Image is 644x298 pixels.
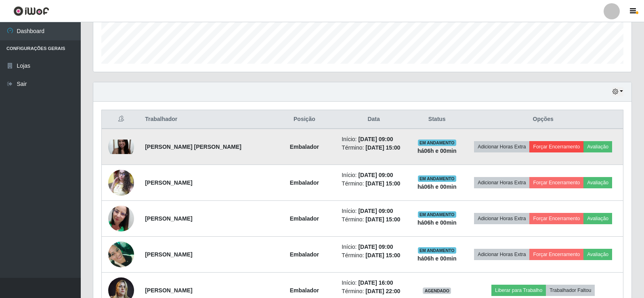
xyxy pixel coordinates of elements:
[358,208,393,214] time: [DATE] 09:00
[529,141,583,152] button: Forçar Encerramento
[342,171,406,179] li: Início:
[583,177,612,188] button: Avaliação
[418,247,456,254] span: EM ANDAMENTO
[417,148,457,154] strong: há 06 h e 00 min
[583,249,612,260] button: Avaliação
[583,213,612,224] button: Avaliação
[342,207,406,215] li: Início:
[463,110,623,129] th: Opções
[342,179,406,188] li: Término:
[529,249,583,260] button: Forçar Encerramento
[365,252,400,258] time: [DATE] 15:00
[418,211,456,218] span: EM ANDAMENTO
[529,177,583,188] button: Forçar Encerramento
[290,179,319,186] strong: Embalador
[417,183,457,190] strong: há 06 h e 00 min
[145,251,192,258] strong: [PERSON_NAME]
[417,219,457,226] strong: há 06 h e 00 min
[423,288,451,294] span: AGENDADO
[145,287,192,294] strong: [PERSON_NAME]
[108,165,134,200] img: 1678138481697.jpeg
[145,215,192,222] strong: [PERSON_NAME]
[417,255,457,262] strong: há 06 h e 00 min
[365,216,400,223] time: [DATE] 15:00
[358,279,393,286] time: [DATE] 16:00
[365,288,400,294] time: [DATE] 22:00
[13,6,49,16] img: CoreUI Logo
[145,144,241,150] strong: [PERSON_NAME] [PERSON_NAME]
[342,287,406,296] li: Término:
[272,110,337,129] th: Posição
[108,140,134,154] img: 1676406696762.jpeg
[342,135,406,144] li: Início:
[145,179,192,186] strong: [PERSON_NAME]
[342,215,406,224] li: Término:
[290,144,319,150] strong: Embalador
[342,243,406,251] li: Início:
[108,237,134,271] img: 1704083137947.jpeg
[474,213,529,224] button: Adicionar Horas Extra
[342,251,406,260] li: Término:
[529,213,583,224] button: Forçar Encerramento
[365,180,400,187] time: [DATE] 15:00
[358,244,393,250] time: [DATE] 09:00
[358,172,393,178] time: [DATE] 09:00
[358,136,393,142] time: [DATE] 09:00
[365,144,400,151] time: [DATE] 15:00
[491,285,546,296] button: Liberar para Trabalho
[474,249,529,260] button: Adicionar Horas Extra
[418,175,456,182] span: EM ANDAMENTO
[546,285,595,296] button: Trabalhador Faltou
[474,141,529,152] button: Adicionar Horas Extra
[342,144,406,152] li: Término:
[474,177,529,188] button: Adicionar Horas Extra
[290,251,319,258] strong: Embalador
[108,196,134,242] img: 1691680846628.jpeg
[411,110,463,129] th: Status
[290,215,319,222] strong: Embalador
[290,287,319,294] strong: Embalador
[583,141,612,152] button: Avaliação
[337,110,411,129] th: Data
[342,279,406,287] li: Início:
[418,140,456,146] span: EM ANDAMENTO
[140,110,272,129] th: Trabalhador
